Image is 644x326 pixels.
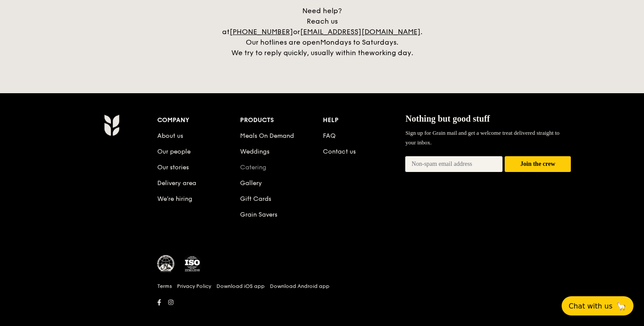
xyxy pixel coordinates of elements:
a: Contact us [323,148,356,155]
a: Gallery [240,179,262,187]
a: Download Android app [270,283,329,290]
a: Weddings [240,148,269,155]
input: Non-spam email address [405,156,502,172]
div: Products [240,114,323,126]
a: Privacy Policy [177,283,211,290]
a: [PHONE_NUMBER] [230,28,293,36]
span: Mondays to Saturdays. [320,38,398,46]
a: Meals On Demand [240,132,294,140]
a: Our stories [157,164,189,171]
a: Our people [157,148,191,155]
span: Nothing but good stuff [405,114,490,123]
div: Need help? Reach us at or . Our hotlines are open We try to reply quickly, usually within the [212,6,432,58]
a: Grain Savers [240,211,277,218]
a: [EMAIL_ADDRESS][DOMAIN_NAME] [300,28,421,36]
a: Gift Cards [240,195,271,203]
a: Download iOS app [216,283,265,290]
a: Delivery area [157,179,196,187]
a: Catering [240,164,266,171]
img: AYc88T3wAAAABJRU5ErkJggg== [104,114,119,136]
span: 🦙 [616,301,626,311]
div: Company [157,114,240,126]
span: Chat with us [569,302,612,310]
a: FAQ [323,132,336,140]
a: We’re hiring [157,195,192,203]
a: About us [157,132,183,140]
button: Chat with us🦙 [562,296,633,315]
img: MUIS Halal Certified [157,255,175,273]
div: Help [323,114,406,126]
img: ISO Certified [184,255,201,273]
span: Sign up for Grain mail and get a welcome treat delivered straight to your inbox. [405,130,559,146]
span: working day. [369,49,413,57]
button: Join the crew [505,156,571,172]
h6: Revision [70,308,574,315]
a: Terms [157,283,172,290]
